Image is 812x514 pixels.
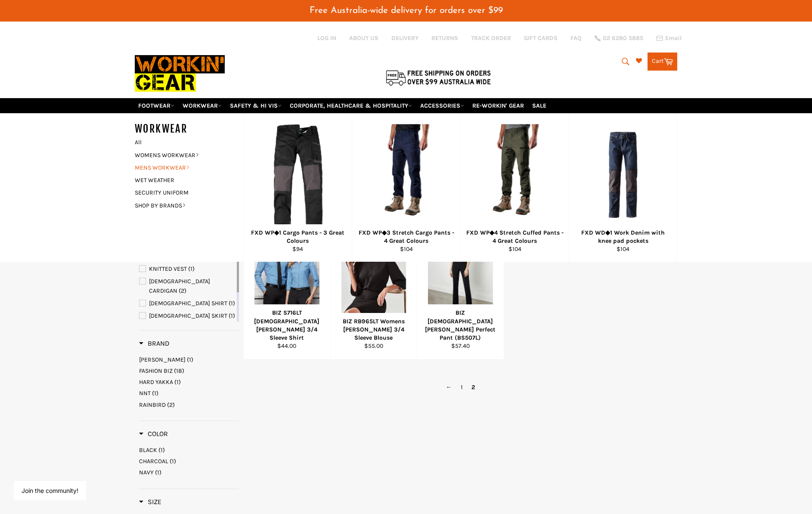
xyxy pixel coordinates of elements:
a: LADIES SKIRT [139,311,235,321]
div: FXD WP◆4 Stretch Cuffed Pants - 4 Great Colours [466,229,564,245]
span: (1) [152,390,158,397]
a: SECURITY UNIFORM [130,186,235,199]
span: (2) [179,287,186,294]
span: (1) [187,356,193,363]
a: SALE [529,98,550,113]
a: FAQ [570,34,582,42]
a: HARD YAKKA [139,378,239,386]
span: (1) [170,458,176,465]
img: Workin Gear leaders in Workwear, Safety Boots, PPE, Uniforms. Australia's No.1 in Workwear [135,49,225,98]
span: (1) [188,265,195,272]
img: FXD WP◆4 Stretch Cuffed Pants - 4 Great Colours - Workin' Gear [481,124,549,225]
button: Join the community! [22,487,78,494]
span: (1) [229,312,235,319]
a: KNITTED VEST [139,264,235,274]
h3: Color [139,430,168,438]
h3: Brand [139,339,170,348]
span: [DEMOGRAPHIC_DATA] SHIRT [149,300,227,307]
span: (1) [155,469,161,476]
span: Free Australia-wide delivery for orders over $99 [310,6,503,15]
span: FASHION BIZ [139,367,173,375]
div: FXD WP◆1 Cargo Pants - 3 Great Colours [249,229,347,245]
a: FXD WP◆1 Cargo Pants - 4 Great Colours - Workin' Gear FXD WP◆1 Cargo Pants - 3 Great Colours $94 [243,113,352,262]
a: ACCESSORIES [417,98,468,113]
a: GIFT CARDS [524,34,558,42]
div: $94 [249,245,347,253]
div: FXD WP◆3 Stretch Cargo Pants - 4 Great Colours [358,229,455,245]
div: $104 [575,245,672,253]
a: WOMENS WORKWEAR [130,149,235,161]
a: DELIVERY [391,34,418,42]
div: FXD WD◆1 Work Denim with knee pad pockets [575,229,672,245]
span: HARD YAKKA [139,378,173,386]
span: NNT [139,390,151,397]
a: ABOUT US [349,34,378,42]
a: BIZ S716LT Ladies Ellison 3/4 Sleeve ShirtBIZ S716LT [DEMOGRAPHIC_DATA] [PERSON_NAME] 3/4 Sleeve ... [243,211,330,359]
span: Size [139,498,161,506]
span: [DEMOGRAPHIC_DATA] CARDIGAN [149,278,210,294]
a: TRACK ORDER [471,34,511,42]
h5: WORKWEAR [135,122,243,136]
a: Email [656,35,682,42]
span: [DEMOGRAPHIC_DATA] SKIRT [149,312,227,319]
span: RAINBIRD [139,401,166,409]
img: FXD WP◆3 Stretch Cargo Pants - 4 Great Colours - Workin' Gear [372,124,440,225]
img: FXD WD◆1 Work Denim with knee pad pockets - Workin' Gear [580,132,666,218]
a: CORPORATE, HEALTHCARE & HOSPITALITY [286,98,415,113]
div: $104 [466,245,564,253]
a: FASHION BIZ [139,367,239,375]
a: LADIES SHIRT [139,299,235,308]
a: Cart [648,53,677,71]
span: BLACK [139,446,157,454]
img: FXD WP◆1 Cargo Pants - 4 Great Colours - Workin' Gear [271,124,325,225]
span: Email [665,35,682,41]
div: BIZ RB965LT Womens [PERSON_NAME] 3/4 Sleeve Blouse [336,317,412,342]
a: 1 [456,381,467,393]
a: SHOP BY BRANDS [130,199,235,212]
span: 2 [467,381,479,393]
a: BISLEY [139,356,239,364]
span: NAVY [139,469,154,476]
span: (2) [167,401,175,409]
a: FXD WP◆3 Stretch Cargo Pants - 4 Great Colours - Workin' Gear FXD WP◆3 Stretch Cargo Pants - 4 Gr... [352,113,460,262]
span: Brand [139,339,170,347]
a: FXD WP◆4 Stretch Cuffed Pants - 4 Great Colours - Workin' Gear FXD WP◆4 Stretch Cuffed Pants - 4 ... [460,113,569,262]
div: BIZ S716LT [DEMOGRAPHIC_DATA] [PERSON_NAME] 3/4 Sleeve Shirt [249,309,325,342]
a: WORKWEAR [179,98,225,113]
div: BIZ [DEMOGRAPHIC_DATA] [PERSON_NAME] Perfect Pant (BS507L) [423,309,499,342]
img: Flat $9.95 shipping Australia wide [384,68,492,87]
span: KNITTED VEST [149,265,187,272]
span: Color [139,430,168,438]
span: 02 6280 5885 [603,35,643,41]
div: $104 [358,245,455,253]
a: CHARCOAL [139,457,239,465]
span: (1) [158,446,165,454]
a: WET WEATHER [130,174,235,186]
a: RAINBIRD [139,401,239,409]
a: FOOTWEAR [135,98,178,113]
a: BIZ RB965LT Womens Lucy 3/4 Sleeve BlouseBIZ RB965LT Womens [PERSON_NAME] 3/4 Sleeve Blouse$55.00 [330,211,417,359]
a: NNT [139,389,239,397]
a: NAVY [139,468,239,477]
a: BIZ Ladies Kate Perfect Pant (BS507L)BIZ [DEMOGRAPHIC_DATA] [PERSON_NAME] Perfect Pant (BS507L)$5... [417,211,504,359]
a: Log in [317,34,336,42]
a: FXD WD◆1 Work Denim with knee pad pockets - Workin' Gear FXD WD◆1 Work Denim with knee pad pocket... [569,113,677,262]
span: (18) [174,367,184,375]
span: (1) [174,378,181,386]
a: 02 6280 5885 [595,35,643,41]
a: SAFETY & HI VIS [226,98,285,113]
span: CHARCOAL [139,458,168,465]
a: All [130,136,243,149]
a: MENS WORKWEAR [130,161,235,174]
a: BLACK [139,446,239,454]
span: [PERSON_NAME] [139,356,186,363]
a: LADIES CARDIGAN [139,277,235,296]
span: (1) [229,300,235,307]
a: RE-WORKIN' GEAR [469,98,527,113]
a: ← [442,381,456,393]
h3: Size [139,498,161,506]
a: RETURNS [431,34,458,42]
